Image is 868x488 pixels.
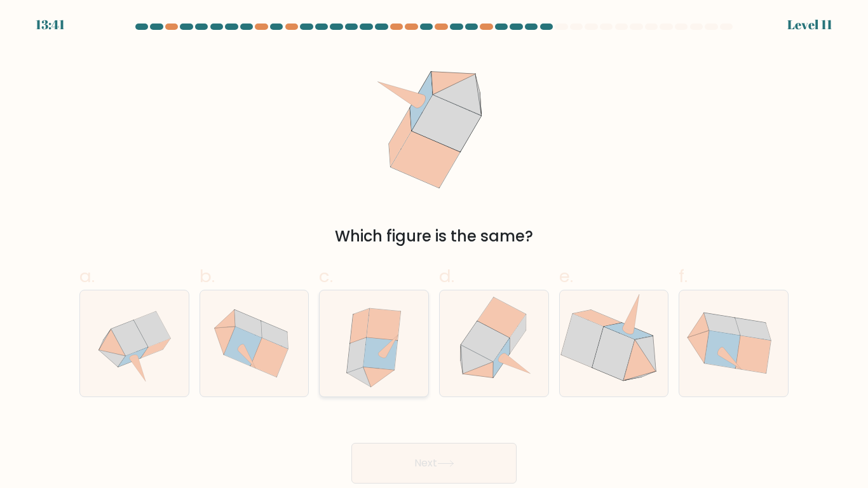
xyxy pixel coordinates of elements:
span: c. [319,264,333,288]
div: Which figure is the same? [87,225,781,248]
div: Level 11 [787,15,832,34]
span: a. [79,264,95,288]
button: Next [351,443,517,484]
span: e. [559,264,573,288]
div: 13:41 [36,15,65,34]
span: d. [439,264,454,288]
span: b. [200,264,215,288]
span: f. [679,264,688,288]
